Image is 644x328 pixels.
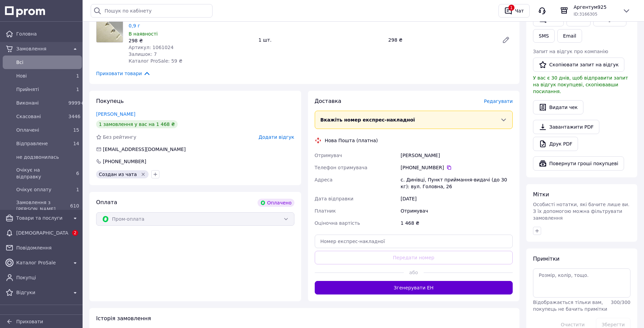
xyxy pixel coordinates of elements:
[16,113,66,120] span: Скасовані
[256,35,386,45] div: 1 шт.
[16,59,79,66] span: Всi
[499,33,513,47] a: Редагувати
[96,98,124,104] span: Покупець
[320,117,415,123] span: Вкажіть номер експрес-накладної
[73,127,79,133] span: 15
[574,4,617,10] span: Аргентум925
[399,174,514,193] div: с. Динівці, Пункт приймання-видачі (до 30 кг): вул. Головна, 26
[533,75,628,94] span: У вас є 30 днів, щоб відправити запит на відгук покупцеві, скопіювавши посилання.
[96,315,151,322] span: Історія замовлення
[16,244,79,251] span: Повідомлення
[16,45,68,52] span: Замовлення
[16,154,79,160] span: не додзвонилась
[258,199,294,207] div: Оплачено
[96,111,135,117] a: [PERSON_NAME]
[315,281,513,294] button: Згенерувати ЕН
[399,205,514,217] div: Отримувач
[70,203,79,209] span: 610
[16,289,68,296] span: Відгуки
[129,45,174,50] span: Артикул: 1061024
[16,319,43,324] span: Приховати
[16,167,66,180] span: Очікує на відправку
[16,186,66,193] span: Очікує оплату
[99,172,137,177] span: Создан из чата
[514,6,525,16] div: Чат
[16,30,79,37] span: Головна
[129,31,158,37] span: В наявності
[574,12,597,17] span: ID: 3166305
[16,86,66,93] span: Прийняті
[72,230,78,236] span: 2
[16,274,79,281] span: Покупці
[76,187,79,192] span: 1
[315,235,513,248] input: Номер експрес-накладної
[96,199,117,205] span: Оплата
[140,172,146,177] svg: Видалити мітку
[533,191,549,198] span: Мітки
[533,58,624,72] button: Скопіювати запит на відгук
[533,120,599,134] a: Завантажити PDF
[557,29,582,43] button: Email
[323,137,380,144] div: Нова Пошта (платна)
[76,87,79,92] span: 1
[315,208,336,214] span: Платник
[68,114,81,119] span: 3446
[16,259,68,266] span: Каталог ProSale
[16,127,66,133] span: Оплачені
[96,70,151,77] span: Приховати товари
[315,165,368,170] span: Телефон отримувача
[129,37,253,44] div: 298 ₴
[315,153,342,158] span: Отримувач
[16,100,66,106] span: Виконані
[16,313,79,327] span: Показники роботи компанії
[533,137,578,151] a: Друк PDF
[315,98,341,104] span: Доставка
[76,171,79,176] span: 6
[91,4,213,18] input: Пошук по кабінету
[533,156,624,171] button: Повернути гроші покупцеві
[533,300,607,312] span: Відображається тільки вам, покупець не бачить примітки
[533,100,583,114] button: Видати чек
[16,140,66,147] span: Відправлене
[399,217,514,229] div: 1 468 ₴
[315,220,360,226] span: Оціночна вартість
[16,215,68,221] span: Товари та послуги
[484,99,513,104] span: Редагувати
[16,229,68,236] span: [DEMOGRAPHIC_DATA]
[73,141,79,146] span: 14
[129,51,157,57] span: Залишок: 7
[533,49,608,54] span: Запит на відгук про компанію
[129,16,250,28] a: Сережки-пусети срібні кубічним цирконієм 5 мм 0,9 г
[611,300,630,305] span: 300 / 300
[96,120,178,128] div: 1 замовлення у вас на 1 468 ₴
[498,4,530,18] button: 1Чат
[103,134,136,140] span: Без рейтингу
[533,202,629,221] span: Особисті нотатки, які бачите лише ви. З їх допомогою можна фільтрувати замовлення
[76,73,79,79] span: 1
[16,72,66,79] span: Нові
[399,149,514,161] div: [PERSON_NAME]
[102,158,147,165] div: [PHONE_NUMBER]
[404,269,424,276] span: або
[315,177,333,182] span: Адреса
[259,134,294,140] span: Додати відгук
[68,100,84,106] span: 9999+
[533,29,555,43] button: SMS
[16,199,66,213] span: Замовлення з [PERSON_NAME]
[533,256,559,262] span: Примітки
[103,147,186,152] span: [EMAIL_ADDRESS][DOMAIN_NAME]
[401,164,513,171] div: [PHONE_NUMBER]
[399,193,514,205] div: [DATE]
[315,196,354,201] span: Дата відправки
[129,58,182,64] span: Каталог ProSale: 59 ₴
[385,35,496,45] div: 298 ₴
[96,16,123,42] img: Сережки-пусети срібні кубічним цирконієм 5 мм 0,9 г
